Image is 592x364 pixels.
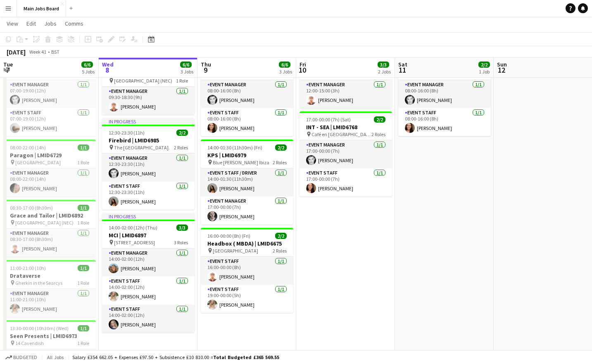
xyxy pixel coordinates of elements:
[180,61,192,68] span: 6/6
[300,140,392,168] app-card-role: Event Manager1/117:00-00:00 (7h)[PERSON_NAME]
[201,80,293,108] app-card-role: Event Manager1/108:00-16:00 (8h)[PERSON_NAME]
[201,139,293,225] app-job-card: 14:00-01:30 (11h30m) (Fri)2/2KPS | LMID6979 Blue [PERSON_NAME] Ibiza2 RolesEvent Staff / Driver1/...
[10,144,46,151] span: 08:00-22:00 (14h)
[311,131,371,137] span: Café en [GEOGRAPHIC_DATA], [GEOGRAPHIC_DATA]
[77,159,89,165] span: 1 Role
[378,61,389,68] span: 3/3
[78,265,89,271] span: 1/1
[273,248,287,254] span: 2 Roles
[174,144,188,151] span: 2 Roles
[10,205,53,211] span: 08:30-17:00 (8h30m)
[78,144,89,151] span: 1/1
[3,332,96,340] h3: Seen Presents | LMID6973
[102,213,195,333] app-job-card: In progress14:00-02:00 (12h) (Thu)3/3MCI | LMID6897 [STREET_ADDRESS]3 RolesEvent Manager1/114:00-...
[77,280,89,286] span: 1 Role
[201,108,293,136] app-card-role: Event Staff1/108:00-16:00 (8h)[PERSON_NAME]
[7,48,26,56] div: [DATE]
[3,289,96,317] app-card-role: Event Manager1/111:00-21:00 (10h)[PERSON_NAME]
[273,159,287,165] span: 2 Roles
[3,272,96,279] h3: Drataverse
[45,354,65,360] span: All jobs
[41,18,60,29] a: Jobs
[201,196,293,225] app-card-role: Event Manager1/117:00-00:00 (7h)[PERSON_NAME]
[27,49,48,55] span: Week 41
[102,118,195,125] div: In progress
[3,260,96,317] app-job-card: 11:00-21:00 (10h)1/1Drataverse Gherkin in the Searcys1 RoleEvent Manager1/111:00-21:00 (10h)[PERS...
[102,51,195,115] app-job-card: In progress09:30-18:30 (9h)1/1Grace and Tailor | LMID6892 [GEOGRAPHIC_DATA] (NEC)1 RoleEvent Mana...
[7,20,18,27] span: View
[44,20,57,27] span: Jobs
[176,225,188,231] span: 3/3
[3,139,96,196] app-job-card: 08:00-22:00 (14h)1/1Paragon | LMID6729 [GEOGRAPHIC_DATA]1 RoleEvent Manager1/108:00-22:00 (14h)[P...
[3,200,96,257] app-job-card: 08:30-17:00 (8h30m)1/1Grace and Tailor | LMID6892 [GEOGRAPHIC_DATA] (NEC)1 RoleEvent Manager1/108...
[300,51,392,108] app-job-card: 12:00-15:00 (3h)1/1Headbox ( MBDA) | LMID6675 LMID offices1 RoleEvent Manager1/112:00-15:00 (3h)[...
[398,108,491,136] app-card-role: Event Staff1/108:00-16:00 (8h)[PERSON_NAME]
[306,116,351,123] span: 17:00-00:00 (7h) (Sat)
[102,248,195,277] app-card-role: Event Manager1/114:00-02:00 (12h)[PERSON_NAME]
[102,277,195,305] app-card-role: Event Staff1/114:00-02:00 (12h)[PERSON_NAME]
[200,65,211,75] span: 9
[102,87,195,115] app-card-role: Event Manager1/109:30-18:30 (9h)[PERSON_NAME]
[3,229,96,257] app-card-role: Event Manager1/108:30-17:00 (8h30m)[PERSON_NAME]
[3,61,13,68] span: Tue
[176,130,188,136] span: 2/2
[114,78,172,84] span: [GEOGRAPHIC_DATA] (NEC)
[102,61,114,68] span: Wed
[10,325,69,331] span: 13:30-00:00 (10h30m) (Wed)
[23,18,39,29] a: Edit
[201,228,293,313] app-job-card: 16:00-00:00 (8h) (Fri)2/2Headbox ( MBDA) | LMID6675 [GEOGRAPHIC_DATA]2 RolesEvent Staff1/116:00-0...
[3,51,96,136] app-job-card: 07:00-19:00 (12h)2/2Paragon | LMID6730 [GEOGRAPHIC_DATA]2 RolesEvent Manager1/107:00-19:00 (12h)[...
[398,80,491,108] app-card-role: Event Manager1/108:00-16:00 (8h)[PERSON_NAME]
[207,233,250,239] span: 16:00-00:00 (8h) (Fri)
[62,18,87,29] a: Comms
[298,65,306,75] span: 10
[213,354,279,360] span: Total Budgeted £365 569.55
[275,144,287,151] span: 2/2
[397,65,407,75] span: 11
[15,280,62,286] span: Gherkin in the Searcys
[3,151,96,159] h3: Paragon | LMID6729
[201,61,211,68] span: Thu
[300,111,392,196] app-job-card: 17:00-00:00 (7h) (Sat)2/2INT - SEA | LMID6768 Café en [GEOGRAPHIC_DATA], [GEOGRAPHIC_DATA]2 Roles...
[102,232,195,239] h3: MCI | LMID6897
[17,0,66,17] button: Main Jobs Board
[201,51,293,136] app-job-card: 08:00-16:00 (8h)2/2INT - SEA | LMID6768 Travel to [GEOGRAPHIC_DATA]2 RolesEvent Manager1/108:00-1...
[3,80,96,108] app-card-role: Event Manager1/107:00-19:00 (12h)[PERSON_NAME]
[2,65,13,75] span: 7
[374,116,385,123] span: 2/2
[479,69,490,75] div: 1 Job
[3,108,96,136] app-card-role: Event Staff1/107:00-19:00 (12h)[PERSON_NAME]
[398,51,491,136] div: 08:00-16:00 (8h)2/2INT - SEA | LMID6768 Travel to LMID2 RolesEvent Manager1/108:00-16:00 (8h)[PER...
[300,61,306,68] span: Fri
[174,239,188,246] span: 3 Roles
[77,340,89,346] span: 1 Role
[201,168,293,196] app-card-role: Event Staff / Driver1/114:00-01:30 (11h30m)[PERSON_NAME]
[102,154,195,182] app-card-role: Event Manager1/112:30-23:30 (11h)[PERSON_NAME]
[398,61,407,68] span: Sat
[78,325,89,331] span: 1/1
[300,80,392,108] app-card-role: Event Manager1/112:00-15:00 (3h)[PERSON_NAME]
[3,168,96,196] app-card-role: Event Manager1/108:00-22:00 (14h)[PERSON_NAME]
[275,233,287,239] span: 2/2
[102,137,195,144] h3: Firebird | LMID6985
[102,213,195,220] div: In progress
[213,248,258,254] span: [GEOGRAPHIC_DATA]
[10,265,46,271] span: 11:00-21:00 (10h)
[300,123,392,131] h3: INT - SEA | LMID6768
[109,130,145,136] span: 12:30-23:30 (11h)
[279,69,292,75] div: 3 Jobs
[51,49,59,55] div: BST
[201,240,293,247] h3: Headbox ( MBDA) | LMID6675
[478,61,490,68] span: 2/2
[378,69,391,75] div: 2 Jobs
[65,20,83,27] span: Comms
[77,220,89,226] span: 1 Role
[4,353,38,362] button: Budgeted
